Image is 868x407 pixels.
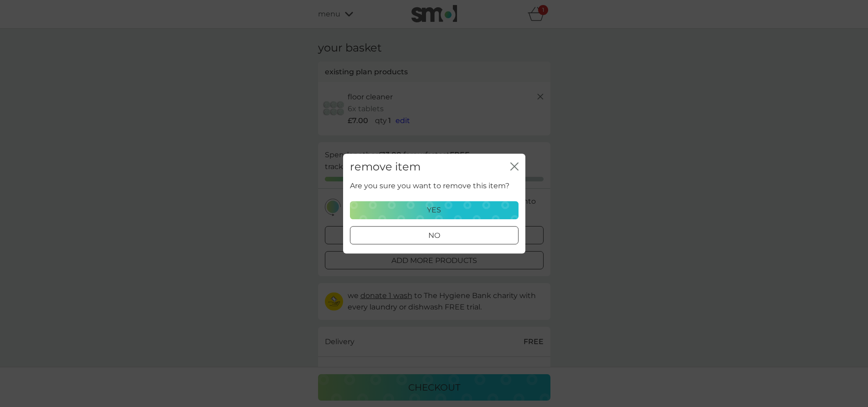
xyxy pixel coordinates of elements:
button: close [510,162,519,172]
button: yes [350,201,519,219]
p: Are you sure you want to remove this item? [350,180,509,192]
p: yes [427,204,441,216]
h2: remove item [350,160,421,174]
button: no [350,226,519,244]
p: no [428,230,440,242]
